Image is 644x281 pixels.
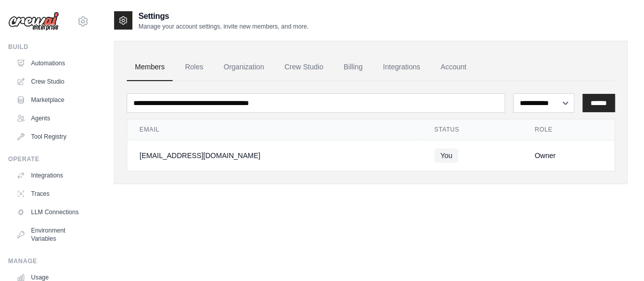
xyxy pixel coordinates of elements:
[422,119,522,140] th: Status
[127,54,173,81] a: Members
[335,54,371,81] a: Billing
[138,22,309,31] p: Manage your account settings, invite new members, and more.
[12,186,89,202] a: Traces
[12,92,89,108] a: Marketplace
[276,54,331,81] a: Crew Studio
[12,55,89,71] a: Automations
[12,73,89,90] a: Crew Studio
[522,119,614,140] th: Role
[127,119,422,140] th: Email
[138,10,309,22] h2: Settings
[12,129,89,145] a: Tool Registry
[12,167,89,184] a: Integrations
[177,54,211,81] a: Roles
[434,148,459,163] span: You
[432,54,474,81] a: Account
[8,12,59,31] img: Logo
[8,257,89,265] div: Manage
[139,150,410,161] div: [EMAIL_ADDRESS][DOMAIN_NAME]
[8,43,89,51] div: Build
[8,155,89,163] div: Operate
[375,54,428,81] a: Integrations
[535,150,602,161] div: Owner
[12,222,89,247] a: Environment Variables
[12,204,89,220] a: LLM Connections
[12,110,89,126] a: Agents
[215,54,272,81] a: Organization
